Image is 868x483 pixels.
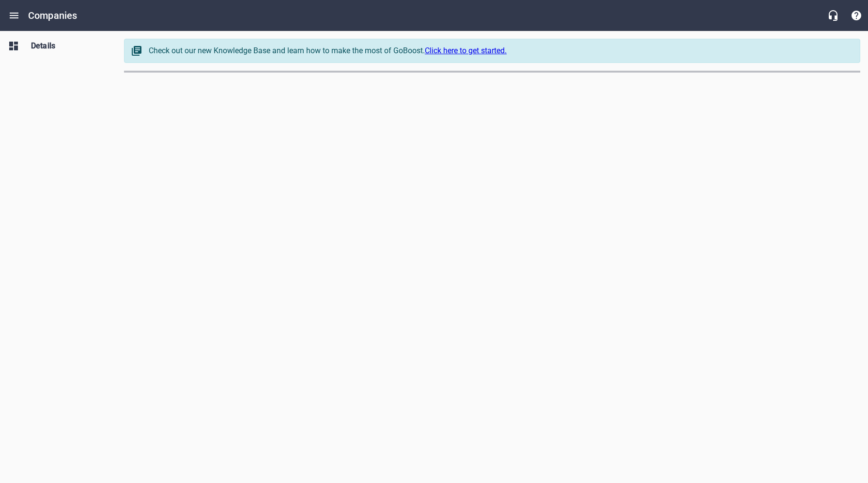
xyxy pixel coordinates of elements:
[425,46,507,55] a: Click here to get started.
[845,4,868,27] button: Support Portal
[821,4,845,27] button: Live Chat
[2,4,26,27] button: Open drawer
[28,8,77,23] h6: Companies
[149,45,850,57] div: Check out our new Knowledge Base and learn how to make the most of GoBoost.
[31,40,105,52] span: Details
